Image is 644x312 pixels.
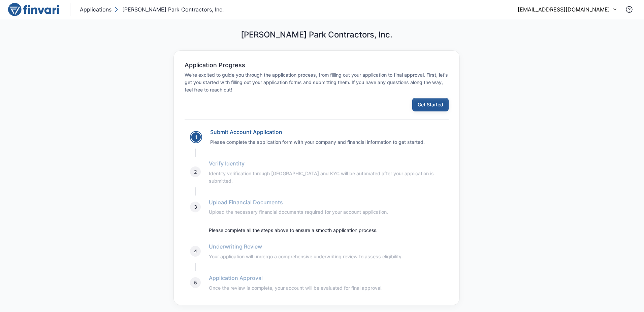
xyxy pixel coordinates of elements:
button: Get Started [412,98,449,111]
img: logo [8,3,59,16]
div: 2 [190,166,201,177]
button: [PERSON_NAME] Park Contractors, Inc. [113,4,225,15]
h6: Application Progress [185,61,245,69]
p: [PERSON_NAME] Park Contractors, Inc. [122,5,224,14]
button: Applications [78,4,113,15]
h6: Please complete the application form with your company and financial information to get started. [210,138,443,146]
h5: [PERSON_NAME] Park Contractors, Inc. [241,30,392,40]
h6: We're excited to guide you through the application process, from filling out your application to ... [185,71,449,94]
div: 5 [190,277,201,288]
button: [EMAIL_ADDRESS][DOMAIN_NAME] [518,5,617,14]
div: 1 [191,132,201,142]
p: Applications [80,5,111,14]
p: [EMAIL_ADDRESS][DOMAIN_NAME] [518,5,610,14]
a: Submit Account Application [210,129,282,135]
p: Please complete all the steps above to ensure a smooth application process. [209,227,443,234]
div: 4 [190,246,201,257]
div: 3 [190,202,201,212]
button: Contact Support [622,3,636,16]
